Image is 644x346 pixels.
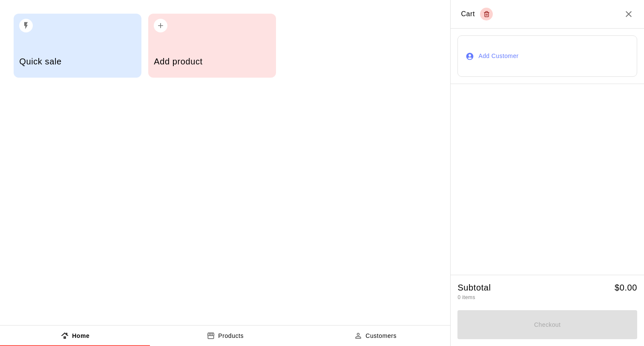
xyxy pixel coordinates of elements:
[14,14,141,78] button: Quick sale
[457,282,491,294] h5: Subtotal
[615,282,637,294] h5: $ 0.00
[480,8,493,20] button: Empty cart
[154,56,270,67] h5: Add product
[457,35,637,77] button: Add Customer
[148,14,276,78] button: Add product
[624,9,634,19] button: Close
[461,8,493,20] div: Cart
[457,294,475,300] span: 0 items
[19,56,135,67] h5: Quick sale
[218,331,244,340] p: Products
[72,331,89,340] p: Home
[365,331,397,340] p: Customers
